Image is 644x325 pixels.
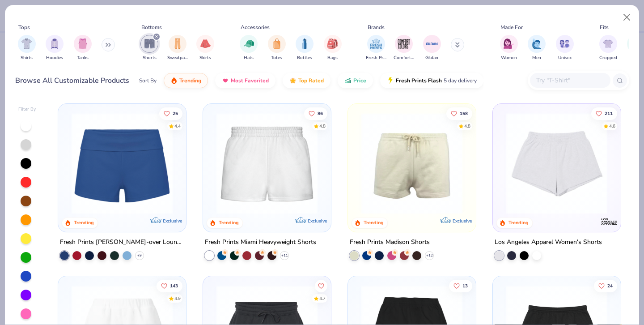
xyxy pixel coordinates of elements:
span: Bags [327,55,338,61]
img: 0b36415c-0ef8-46e2-923f-33ab1d72e329 [466,113,576,214]
span: Hats [244,55,254,61]
img: Shorts Image [144,38,155,49]
div: filter for Skirts [196,35,214,61]
div: Sort By [139,77,157,85]
img: Shirts Image [21,38,32,49]
span: Comfort Colors [394,55,414,61]
button: Fresh Prints Flash5 day delivery [380,73,483,88]
img: 57e454c6-5c1c-4246-bc67-38b41f84003c [357,113,467,214]
button: Trending [164,73,208,88]
button: filter button [528,35,546,61]
div: Filter By [18,106,36,113]
button: filter button [394,35,414,61]
button: filter button [556,35,574,61]
img: Sweatpants Image [173,38,182,49]
div: Bottoms [141,23,162,31]
span: Sweatpants [167,55,188,61]
button: Like [594,279,617,292]
button: Like [591,107,617,120]
button: filter button [500,35,518,61]
span: + 9 [137,253,142,258]
span: 143 [170,283,178,288]
button: filter button [240,35,258,61]
button: Close [619,9,636,26]
div: Made For [500,23,523,31]
span: Fresh Prints Flash [396,77,442,84]
span: Gildan [425,55,438,61]
div: 4.7 [319,295,326,302]
span: 158 [460,111,468,115]
span: 13 [462,283,468,288]
button: filter button [324,35,342,61]
span: + 11 [281,253,288,258]
span: Skirts [199,55,211,61]
span: Trending [179,77,201,84]
button: Most Favorited [215,73,275,88]
img: Cropped Image [603,38,613,49]
button: filter button [46,35,64,61]
input: Try "T-Shirt" [535,75,604,86]
img: Hoodies Image [50,38,59,49]
div: 4.4 [175,123,181,129]
div: Browse All Customizable Products [15,75,129,86]
button: filter button [140,35,158,61]
button: Like [304,107,327,120]
button: filter button [296,35,314,61]
img: a88b619d-8dd7-4971-8a75-9e7ec3244d54 [322,113,432,214]
div: Fresh Prints Madison Shorts [350,237,430,248]
button: Like [160,107,183,120]
button: Like [157,279,183,292]
img: Men Image [532,38,542,49]
div: Brands [368,23,385,31]
img: flash.gif [387,77,394,84]
span: Hoodies [46,55,63,61]
div: 4.8 [464,123,470,129]
span: Unisex [558,55,572,61]
span: Totes [271,55,282,61]
img: Tanks Image [78,38,88,49]
span: + 12 [426,253,432,258]
button: Like [315,279,327,292]
button: filter button [18,35,36,61]
button: filter button [167,35,188,61]
img: d60be0fe-5443-43a1-ac7f-73f8b6aa2e6e [67,113,177,214]
div: filter for Bottles [296,35,314,61]
span: Fresh Prints [366,55,386,61]
span: 5 day delivery [444,76,477,86]
button: filter button [599,35,617,61]
button: filter button [74,35,92,61]
span: 86 [318,111,323,115]
img: Women Image [504,38,514,49]
img: 0f9e37c5-2c60-4d00-8ff5-71159717a189 [502,113,612,214]
img: Los Angeles Apparel logo [600,213,618,231]
span: Shirts [21,55,33,61]
img: Skirts Image [200,38,211,49]
span: Cropped [599,55,617,61]
button: filter button [196,35,214,61]
div: filter for Cropped [599,35,617,61]
span: Price [353,77,366,84]
button: Top Rated [283,73,330,88]
div: 4.6 [609,123,615,129]
img: Bags Image [327,38,337,49]
span: Shorts [143,55,157,61]
button: filter button [423,35,441,61]
div: filter for Tanks [74,35,92,61]
span: Most Favorited [231,77,269,84]
img: Fresh Prints Image [369,37,383,51]
div: filter for Women [500,35,518,61]
button: Like [446,107,472,120]
button: filter button [366,35,386,61]
img: Bottles Image [300,38,309,49]
button: Like [449,279,472,292]
div: filter for Bags [324,35,342,61]
span: Bottles [297,55,312,61]
span: 211 [605,111,613,115]
span: Men [532,55,541,61]
img: Hats Image [244,38,254,49]
div: filter for Sweatpants [167,35,188,61]
div: filter for Hoodies [46,35,64,61]
div: filter for Gildan [423,35,441,61]
div: filter for Totes [268,35,286,61]
span: Exclusive [453,218,472,224]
